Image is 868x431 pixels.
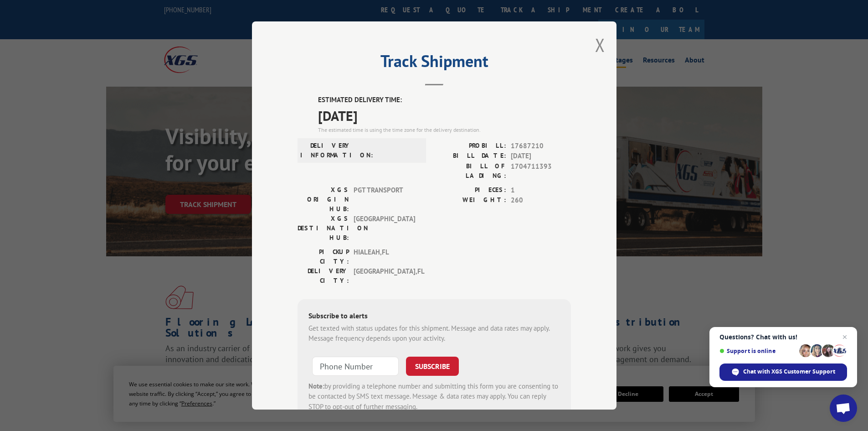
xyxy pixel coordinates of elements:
[434,161,506,181] label: BILL OF LADING:
[719,348,796,354] span: Support is online
[354,247,415,266] span: HIALEAH , FL
[434,185,506,196] label: PIECES:
[298,214,349,243] label: XGS DESTINATION HUB:
[511,141,571,151] span: 17687210
[300,141,352,160] label: DELIVERY INFORMATION:
[434,195,506,206] label: WEIGHT:
[354,185,415,214] span: PGT TRANSPORT
[595,33,605,57] button: Close modal
[719,333,847,341] span: Questions? Chat with us!
[839,332,850,343] span: Close chat
[743,368,835,376] span: Chat with XGS Customer Support
[511,151,571,161] span: [DATE]
[298,266,349,286] label: DELIVERY CITY:
[511,195,571,206] span: 260
[511,161,571,181] span: 1704711393
[318,126,571,134] div: The estimated time is using the time zone for the delivery destination.
[308,381,560,412] div: by providing a telephone number and submitting this form you are consenting to be contacted by SM...
[298,185,349,214] label: XGS ORIGIN HUB:
[318,95,571,105] label: ESTIMATED DELIVERY TIME:
[354,214,415,243] span: [GEOGRAPHIC_DATA]
[308,382,324,390] strong: Note:
[511,185,571,196] span: 1
[318,105,571,126] span: [DATE]
[308,323,560,344] div: Get texted with status updates for this shipment. Message and data rates may apply. Message frequ...
[719,363,847,381] div: Chat with XGS Customer Support
[312,357,399,376] input: Phone Number
[308,310,560,323] div: Subscribe to alerts
[354,266,415,286] span: [GEOGRAPHIC_DATA] , FL
[406,357,459,376] button: SUBSCRIBE
[830,395,857,422] div: Open chat
[298,247,349,266] label: PICKUP CITY:
[298,55,571,72] h2: Track Shipment
[434,141,506,151] label: PROBILL:
[434,151,506,161] label: BILL DATE:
